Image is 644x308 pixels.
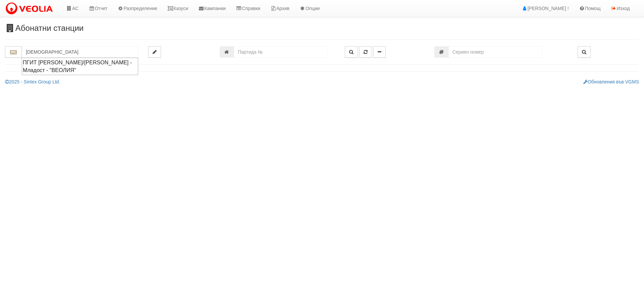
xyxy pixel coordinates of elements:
a: Обновления във VGMS [583,79,639,84]
div: ПГИТ [PERSON_NAME]/[PERSON_NAME] - Младост - "ВЕОЛИЯ" [23,59,137,74]
h3: Абонатни станции [5,24,639,33]
input: Сериен номер [448,46,542,58]
a: 2025 - Sintex Group Ltd. [5,79,60,84]
img: VeoliaLogo.png [5,2,56,16]
input: Абонатна станция [22,46,138,58]
input: Партида № [234,46,328,58]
